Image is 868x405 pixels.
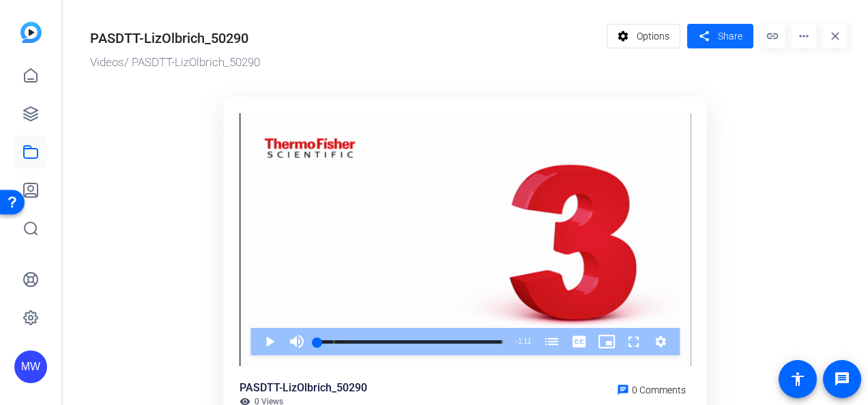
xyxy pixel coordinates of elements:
[90,28,248,48] div: PASDTT-LizOlbrich_50290
[240,113,691,367] div: Video Player
[617,384,629,396] mat-icon: chat
[566,328,593,355] button: Captions
[593,328,620,355] button: Picture-in-Picture
[632,385,686,395] span: 0 Comments
[834,371,850,387] mat-icon: message
[538,328,566,355] button: Chapters
[240,380,367,396] div: PASDTT-LizOlbrich_50290
[718,29,742,44] span: Share
[792,24,816,48] mat-icon: more_horiz
[90,55,124,69] a: Videos
[620,328,648,355] button: Fullscreen
[687,24,753,48] button: Share
[20,22,42,43] img: blue-gradient.svg
[823,24,848,48] mat-icon: close
[790,371,806,387] mat-icon: accessibility
[615,23,632,49] mat-icon: settings
[516,337,518,345] span: -
[317,340,502,344] div: Progress Bar
[695,27,712,46] mat-icon: share
[611,380,691,397] a: 0 Comments
[760,24,785,48] mat-icon: link
[283,328,310,355] button: Mute
[14,350,47,383] div: MW
[637,23,669,49] span: Options
[90,54,600,72] div: / PASDTT-LizOlbrich_50290
[256,328,283,355] button: Play
[518,337,531,345] span: 1:11
[607,24,681,48] button: Options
